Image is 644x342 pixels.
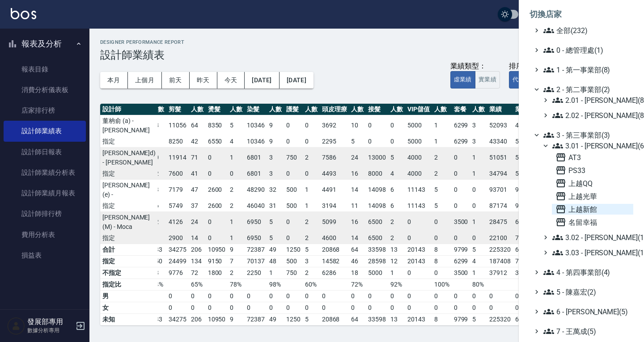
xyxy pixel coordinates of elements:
[543,306,630,317] span: 6 - [PERSON_NAME](5)
[552,232,630,243] span: 3.02 - [PERSON_NAME](1)
[552,95,630,106] span: 2.01 - [PERSON_NAME](8)
[552,140,630,151] span: 3.01 - [PERSON_NAME](6)
[555,178,630,189] span: 上越QQ
[543,84,630,95] span: 2 - 第二事業部(2)
[552,110,630,121] span: 2.02 - [PERSON_NAME](8)
[530,4,633,25] li: 切換店家
[555,204,630,215] span: 上越新館
[543,64,630,75] span: 1 - 第一事業部(8)
[543,130,630,140] span: 3 - 第三事業部(3)
[555,217,630,228] span: 名留幸福
[543,25,630,36] span: 全部(232)
[555,152,630,163] span: AT3
[543,267,630,278] span: 4 - 第四事業部(4)
[543,45,630,55] span: 0 - 總管理處(1)
[543,287,630,297] span: 5 - 陳嘉宏(2)
[555,165,630,176] span: PS33
[555,191,630,202] span: 上越光華
[552,247,630,258] span: 3.03 - [PERSON_NAME](1)
[543,326,630,337] span: 7 - 王萬成(5)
